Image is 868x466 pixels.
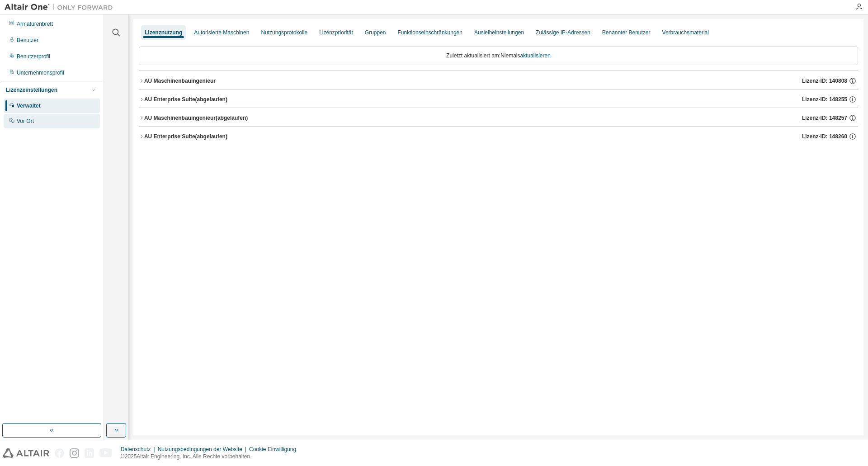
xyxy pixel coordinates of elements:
font: (abgelaufen) [195,96,227,103]
font: Benutzerprofil [17,53,50,60]
font: Niemals [500,52,520,59]
button: AU Enterprise Suite(abgelaufen)Lizenz-ID: 148260 [139,127,858,146]
img: youtube.svg [99,448,113,458]
img: linkedin.svg [85,448,94,458]
font: Nutzungsbedingungen der Website [158,446,242,452]
font: Zulässige IP-Adressen [536,29,590,36]
font: AU Enterprise Suite [144,133,195,140]
font: Funktionseinschränkungen [398,29,462,36]
font: Vor Ort [17,118,34,124]
button: AU Maschinenbauingenieur(abgelaufen)Lizenz-ID: 148257 [139,108,858,128]
font: Cookie Einwilligung [249,446,296,452]
font: Verbrauchsmaterial [662,29,709,36]
font: AU Maschinenbauingenieur [144,78,216,84]
font: Benannter Benutzer [602,29,651,36]
font: © [121,453,125,460]
font: Lizenz-ID: 140808 [802,78,847,84]
font: Altair Engineering, Inc. Alle Rechte vorbehalten. [137,453,251,460]
font: Unternehmensprofil [17,70,64,76]
font: AU Enterprise Suite [144,96,195,103]
font: Lizenz-ID: 148260 [802,133,847,140]
font: 2025 [125,453,137,460]
img: Altair One [5,3,118,12]
font: AU Maschinenbauingenieur [144,115,216,121]
img: altair_logo.svg [3,448,49,458]
font: Lizenznutzung [145,29,182,36]
font: Zuletzt aktualisiert am: [446,52,500,59]
font: Gruppen [365,29,386,36]
font: Datenschutz [121,446,151,452]
font: Lizenz-ID: 148255 [802,96,847,103]
font: Lizenz-ID: 148257 [802,115,847,121]
button: AU Enterprise Suite(abgelaufen)Lizenz-ID: 148255 [139,89,858,109]
font: Verwaltet [17,103,41,109]
font: Nutzungsprotokolle [261,29,307,36]
font: (abgelaufen) [195,133,227,140]
font: Lizenzpriorität [319,29,353,36]
font: aktualisieren [520,52,551,59]
font: Autorisierte Maschinen [194,29,249,36]
button: AU MaschinenbauingenieurLizenz-ID: 140808 [139,71,858,91]
img: facebook.svg [55,448,64,458]
font: Armaturenbrett [17,21,53,27]
img: instagram.svg [70,448,79,458]
font: Lizenzeinstellungen [6,87,57,93]
font: (abgelaufen) [216,115,248,121]
font: Benutzer [17,37,38,43]
font: Ausleiheinstellungen [474,29,524,36]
